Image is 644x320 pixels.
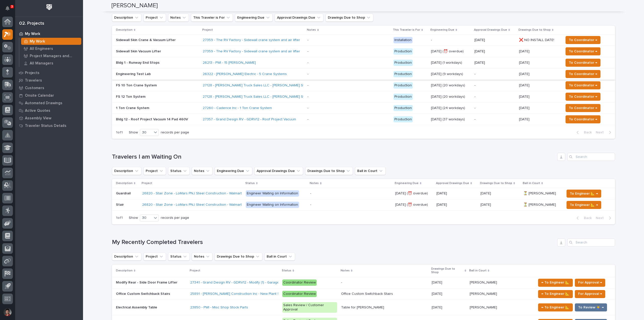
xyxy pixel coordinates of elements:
[15,99,83,107] a: Automated Drawings
[518,27,551,33] p: Drawings Due to Shop
[140,130,152,135] div: 30
[569,94,597,100] span: To Coordinator →
[2,3,13,14] button: Notifications
[15,122,83,129] a: Traveler Status Details
[393,48,413,55] div: Production
[432,304,443,310] p: [DATE]
[538,303,573,311] button: ← To Engineer 📐
[254,167,303,175] button: Approval Drawings Due
[25,32,40,36] p: My Work
[19,38,83,45] a: My Work
[25,101,62,105] p: Automated Drawings
[30,54,79,58] p: Project Managers and Engineers
[140,215,152,221] div: 30
[567,201,601,209] button: To Engineer 📐 →
[192,253,213,261] button: Notes
[307,106,308,110] div: -
[116,61,199,65] p: Bldg 1 - Runway End Stops
[25,86,44,90] p: Customers
[116,181,133,186] p: Description
[566,81,600,89] button: To Coordinator →
[190,280,306,285] a: 27341 - Grand Design RV - GDRV12 - Modify (1) - Garage Door Ring Lifter
[15,92,83,99] a: Onsite Calendar
[15,69,83,77] a: Projects
[15,114,83,122] a: Assembly View
[190,305,248,310] a: 23850 - PWI - Misc Shop Stock Parts
[112,46,615,57] tr: Sidewall Skin Vacuum Lifter27359 - The RV Factory - Sidewall crane system and air lifter - Produc...
[116,268,133,273] p: Description
[310,191,311,196] div: -
[215,253,262,261] button: Drawings Due to Shop
[202,27,213,33] p: Project
[538,290,573,298] button: ← To Engineer 📐
[116,202,125,207] p: Stair
[541,279,570,286] span: ← To Engineer 📐
[469,268,487,273] p: Ball in Court
[305,167,353,175] button: Drawings Due to Shop
[570,191,598,197] span: To Engineer 📐 →
[112,126,127,139] p: 1 of 1
[519,82,531,88] p: [DATE]
[341,305,384,310] div: Table for [PERSON_NAME]
[203,72,287,76] a: 26322 - [PERSON_NAME] Electric - 5 Crane Systems
[142,181,152,186] p: Project
[275,14,324,22] button: Approval Drawings Due
[15,107,83,114] a: Active Quotes
[566,115,600,123] button: To Coordinator →
[519,116,531,122] p: [DATE]
[192,167,213,175] button: Notes
[235,14,273,22] button: Engineering Due
[393,60,413,66] div: Production
[203,83,314,88] a: 27128 - [PERSON_NAME] Truck Sales LLC - [PERSON_NAME] Systems
[341,280,342,285] div: -
[142,203,250,207] a: 26820 - Stair Zone - LoMars PNJ Steel Construction - Walmart Stair
[581,130,592,135] span: Back
[519,71,531,76] p: [DATE]
[245,181,255,186] p: Status
[116,279,178,285] p: Modify Rear - Side Door Frame Lifter
[129,130,138,135] p: Show
[569,37,597,43] span: To Coordinator →
[575,279,605,287] button: For Approval →
[431,72,470,76] p: [DATE] (9 workdays)
[432,291,443,296] p: [DATE]
[519,37,555,42] p: ❌ NO INSTALL DATE!
[111,2,158,9] h2: [PERSON_NAME]
[45,3,54,12] img: Workspace Logo
[143,14,166,22] button: Project
[569,48,597,54] span: To Coordinator →
[19,60,83,67] a: All Managers
[566,36,600,44] button: To Coordinator →
[307,38,308,42] div: -
[142,191,250,196] a: 26820 - Stair Zone - LoMars PNJ Steel Construction - Walmart Stair
[523,181,540,186] p: Ball in Court
[310,181,319,186] p: Notes
[430,27,454,33] p: Engineering Due
[168,167,190,175] button: Status
[190,268,200,273] p: Project
[393,82,413,89] div: Production
[567,153,615,161] input: Search
[566,59,600,67] button: To Coordinator →
[19,21,44,26] div: 02. Projects
[25,71,39,75] p: Projects
[161,130,189,135] p: records per page
[393,37,413,43] div: Installation
[393,27,420,33] p: This Traveler is For
[474,72,515,76] p: -
[112,57,615,68] tr: Bldg 1 - Runway End Stops26213 - PWI - 15 [PERSON_NAME] - Production[DATE] (1 workdays)[DATE][DAT...
[25,93,54,98] p: Onsite Calendar
[474,117,515,122] p: -
[393,71,413,77] div: Production
[432,279,443,285] p: [DATE]
[355,167,386,175] button: Ball in Court
[523,202,557,207] p: ⏳ [PERSON_NAME]
[307,117,308,122] div: -
[573,216,594,220] button: Back
[567,238,615,246] input: Search
[474,106,515,110] p: -
[519,105,531,110] p: [DATE]
[112,288,615,300] tr: Office Custom Switchback StairsOffice Custom Switchback Stairs 25891 - [PERSON_NAME] Construction...
[112,277,615,288] tr: Modify Rear - Side Door Frame LifterModify Rear - Side Door Frame Lifter 27341 - Grand Design RV ...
